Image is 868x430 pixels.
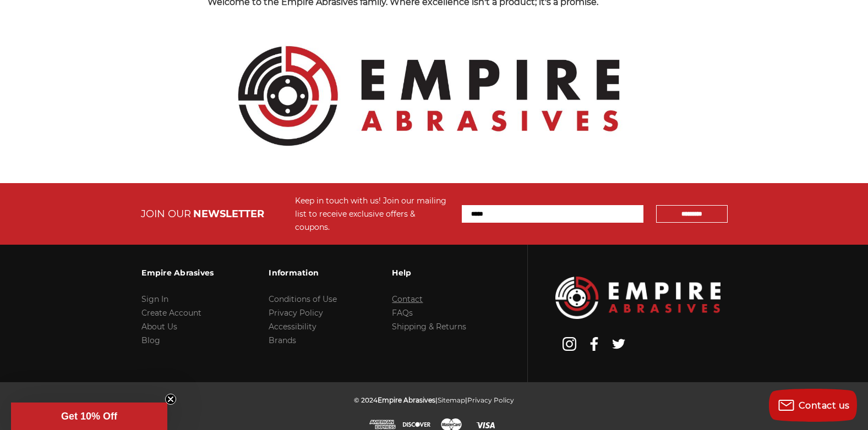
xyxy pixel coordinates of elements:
a: Privacy Policy [269,308,323,318]
div: Get 10% OffClose teaser [11,403,167,430]
img: Empire Abrasives Logo Image [555,277,720,319]
button: Close teaser [165,394,176,405]
a: FAQs [392,308,413,318]
a: Privacy Policy [467,396,514,404]
a: Accessibility [269,322,316,332]
span: Contact us [799,400,850,411]
a: Create Account [141,308,201,318]
a: Conditions of Use [269,294,337,304]
img: Empire Abrasives Official Logo - Premium Quality Abrasives Supplier [208,20,650,172]
h3: Help [392,261,466,284]
a: Contact [392,294,423,304]
a: Shipping & Returns [392,322,466,332]
a: About Us [141,322,177,332]
h3: Empire Abrasives [141,261,214,284]
a: Sign In [141,294,168,304]
span: Get 10% Off [61,411,117,422]
span: JOIN OUR [141,208,191,220]
span: NEWSLETTER [193,208,264,220]
button: Contact us [769,389,857,422]
span: Empire Abrasives [378,396,435,404]
a: Sitemap [438,396,465,404]
h3: Information [269,261,337,284]
a: Brands [269,335,296,345]
div: Keep in touch with us! Join our mailing list to receive exclusive offers & coupons. [295,194,451,234]
a: Blog [141,335,160,345]
p: © 2024 | | [354,393,514,407]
